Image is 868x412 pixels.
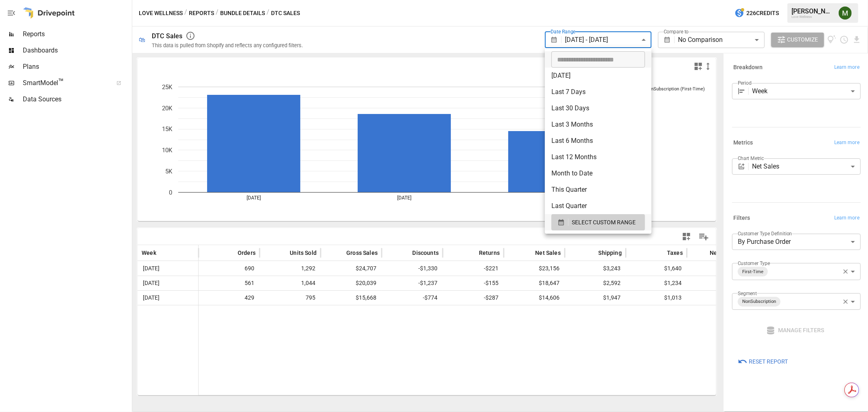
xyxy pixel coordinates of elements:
[545,84,652,100] li: Last 7 Days
[551,214,645,230] button: SELECT CUSTOM RANGE
[572,217,636,228] span: SELECT CUSTOM RANGE
[545,100,652,116] li: Last 30 Days
[545,198,652,214] li: Last Quarter
[545,165,652,182] li: Month to Date
[545,149,652,165] li: Last 12 Months
[545,133,652,149] li: Last 6 Months
[545,116,652,133] li: Last 3 Months
[545,182,652,198] li: This Quarter
[545,68,652,84] li: [DATE]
